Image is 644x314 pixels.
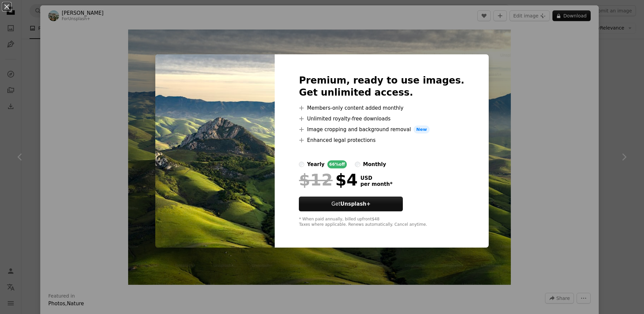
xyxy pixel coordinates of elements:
button: GetUnsplash+ [299,197,403,211]
strong: Unsplash+ [340,201,371,207]
span: New [414,125,430,134]
span: per month * [360,181,392,187]
span: $12 [299,171,332,189]
div: monthly [363,160,386,168]
div: * When paid annually, billed upfront $48 Taxes where applicable. Renews automatically. Cancel any... [299,217,464,227]
li: Unlimited royalty-free downloads [299,115,464,123]
li: Members-only content added monthly [299,104,464,112]
input: yearly66%off [299,162,304,167]
li: Enhanced legal protections [299,136,464,144]
input: monthly [355,162,360,167]
div: 66% off [327,160,347,168]
li: Image cropping and background removal [299,125,464,134]
div: yearly [307,160,324,168]
span: USD [360,175,392,181]
h2: Premium, ready to use images. Get unlimited access. [299,74,464,99]
img: premium_photo-1728930379607-8fd9749ed900 [155,54,275,248]
div: $4 [299,171,358,189]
